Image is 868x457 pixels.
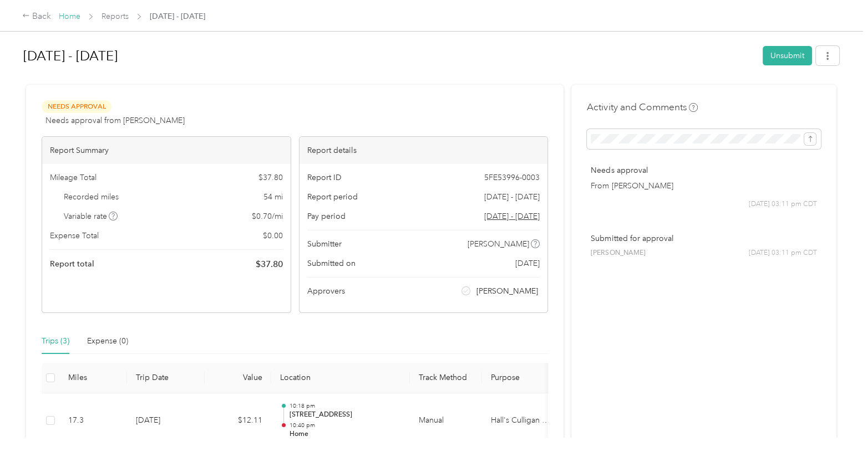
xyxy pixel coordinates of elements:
span: 5FE53996-0003 [484,172,540,183]
td: Manual [410,393,482,449]
p: From [PERSON_NAME] [591,180,817,192]
span: [PERSON_NAME] [468,238,529,250]
h4: Activity and Comments [587,100,698,114]
td: [DATE] [127,393,205,449]
div: Trips (3) [42,335,69,347]
span: [PERSON_NAME] [476,285,538,297]
span: [DATE] 03:11 pm CDT [749,199,817,209]
span: Needs Approval [42,100,111,113]
p: [STREET_ADDRESS] [289,410,401,420]
span: Submitted on [307,258,356,269]
span: [PERSON_NAME] [591,248,645,258]
button: Unsubmit [763,46,812,65]
div: Report details [300,137,548,164]
span: Expense Total [50,230,99,242]
span: [DATE] - [DATE] [150,11,205,22]
iframe: Everlance-gr Chat Button Frame [806,395,868,457]
div: Back [22,10,51,23]
span: Recorded miles [64,191,119,203]
span: Report ID [307,172,342,183]
span: $ 0.70 / mi [252,210,283,222]
span: Report period [307,191,358,203]
span: Pay period [307,210,346,222]
th: Miles [59,363,127,393]
p: Home [289,429,401,439]
p: Submitted for approval [591,233,817,244]
span: [DATE] [515,258,540,269]
td: Hall's Culligan Water [482,393,565,449]
span: [DATE] - [DATE] [484,191,540,203]
p: Needs approval [591,165,817,176]
span: [DATE] 03:11 pm CDT [749,248,817,258]
span: Go to pay period [484,210,540,222]
th: Location [271,363,410,393]
span: Needs approval from [PERSON_NAME] [45,115,185,126]
th: Purpose [482,363,565,393]
div: Expense (0) [87,335,128,347]
div: Report Summary [42,137,291,164]
span: $ 37.80 [256,258,283,271]
th: Track Method [410,363,482,393]
th: Trip Date [127,363,205,393]
span: Mileage Total [50,172,97,183]
p: 10:18 pm [289,402,401,410]
span: 54 mi [263,191,283,203]
span: $ 37.80 [258,172,283,183]
a: Reports [101,12,129,21]
h1: Sep 1 - 30, 2025 [23,43,755,69]
a: Home [59,12,80,21]
span: Submitter [307,238,342,250]
span: Variable rate [64,210,118,222]
p: 10:40 pm [289,422,401,429]
span: Approvers [307,285,345,297]
span: Report total [50,258,94,270]
td: $12.11 [205,393,271,449]
span: $ 0.00 [263,230,283,242]
td: 17.3 [59,393,127,449]
th: Value [205,363,271,393]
